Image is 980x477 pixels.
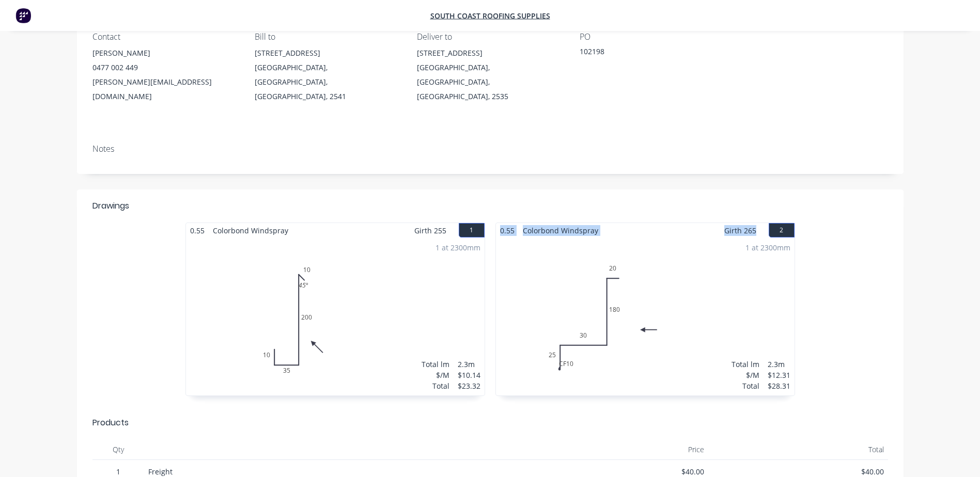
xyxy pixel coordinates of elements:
[255,46,400,104] div: [STREET_ADDRESS][GEOGRAPHIC_DATA], [GEOGRAPHIC_DATA], [GEOGRAPHIC_DATA], 2541
[724,223,756,238] span: Girth 265
[769,223,795,237] button: 2
[92,200,129,212] div: Drawings
[186,223,209,238] span: 0.55
[519,223,602,238] span: Colorbond Windspray
[92,75,238,104] div: [PERSON_NAME][EMAIL_ADDRESS][DOMAIN_NAME]
[768,359,790,370] div: 2.3m
[255,60,400,104] div: [GEOGRAPHIC_DATA], [GEOGRAPHIC_DATA], [GEOGRAPHIC_DATA], 2541
[209,223,292,238] span: Colorbond Windspray
[580,46,709,60] div: 102198
[414,223,446,238] span: Girth 255
[496,238,795,395] div: 0CF102530180201 at 2300mmTotal lm$/MTotal2.3m$12.31$28.31
[417,32,563,42] div: Deliver to
[458,359,480,370] div: 2.3m
[92,439,144,460] div: Qty
[92,46,238,60] div: [PERSON_NAME]
[529,439,709,460] div: Price
[768,380,790,391] div: $28.31
[15,8,31,23] img: Factory
[435,242,480,253] div: 1 at 2300mm
[712,466,884,477] span: $40.00
[92,60,238,75] div: 0477 002 449
[732,380,759,391] div: Total
[417,46,563,60] div: [STREET_ADDRESS]
[255,32,400,42] div: Bill to
[533,466,705,477] span: $40.00
[422,370,449,380] div: $/M
[708,439,888,460] div: Total
[732,370,759,380] div: $/M
[92,144,888,154] div: Notes
[496,223,519,238] span: 0.55
[148,467,173,476] span: Freight
[417,60,563,104] div: [GEOGRAPHIC_DATA], [GEOGRAPHIC_DATA], [GEOGRAPHIC_DATA], 2535
[458,380,480,391] div: $23.32
[255,46,400,60] div: [STREET_ADDRESS]
[422,359,449,370] div: Total lm
[458,370,480,380] div: $10.14
[97,466,140,477] span: 1
[422,380,449,391] div: Total
[92,46,238,104] div: [PERSON_NAME]0477 002 449[PERSON_NAME][EMAIL_ADDRESS][DOMAIN_NAME]
[430,11,550,21] a: South Coast Roofing Supplies
[92,417,129,429] div: Products
[417,46,563,104] div: [STREET_ADDRESS][GEOGRAPHIC_DATA], [GEOGRAPHIC_DATA], [GEOGRAPHIC_DATA], 2535
[745,242,790,253] div: 1 at 2300mm
[580,32,725,42] div: PO
[186,238,485,395] div: 010352001045º1 at 2300mmTotal lm$/MTotal2.3m$10.14$23.32
[92,32,238,42] div: Contact
[459,223,485,237] button: 1
[768,370,790,380] div: $12.31
[732,359,759,370] div: Total lm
